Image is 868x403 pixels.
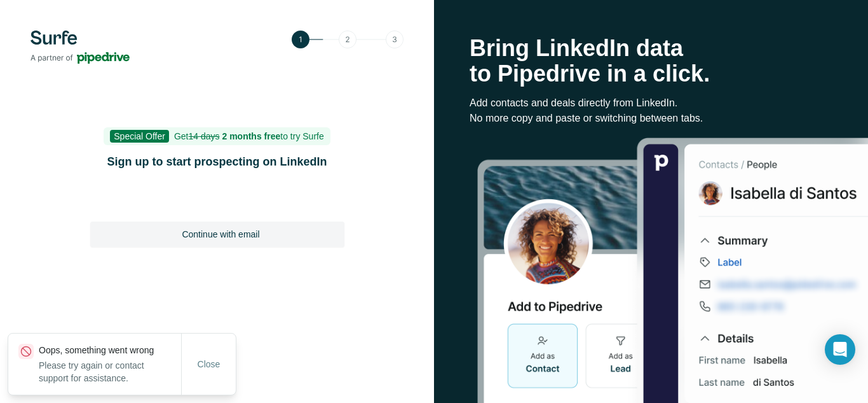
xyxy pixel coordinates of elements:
[39,344,181,357] p: Oops, something went wrong
[31,31,130,64] img: Surfe's logo
[470,36,832,87] h1: Bring LinkedIn data to Pipedrive in a click.
[825,334,855,365] div: Open Intercom Messenger
[174,131,324,141] span: Get to try Surfe
[198,358,220,371] span: Close
[222,131,280,141] b: 2 months free
[470,95,832,111] p: Add contacts and deals directly from LinkedIn.
[90,153,344,171] h1: Sign up to start prospecting on LinkedIn
[189,353,229,376] button: Close
[292,31,403,48] img: Step 1
[84,187,351,215] iframe: Sign in with Google Button
[110,130,169,143] span: Special Offer
[39,359,181,385] p: Please try again or contact support for assistance.
[189,131,220,141] s: 14 days
[470,111,832,126] p: No more copy and paste or switching between tabs.
[182,228,259,241] span: Continue with email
